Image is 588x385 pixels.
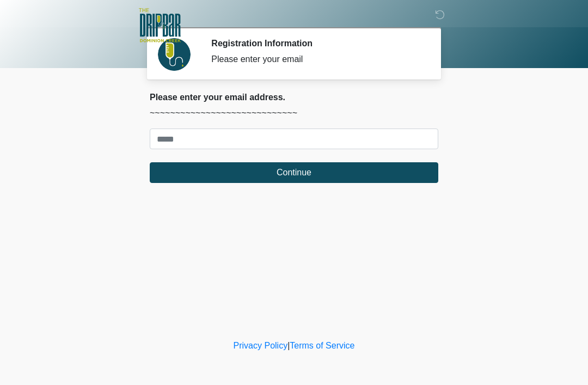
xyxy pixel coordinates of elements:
h2: Please enter your email address. [150,92,438,102]
p: ~~~~~~~~~~~~~~~~~~~~~~~~~~~~~ [150,107,438,120]
div: Please enter your email [211,53,422,66]
img: The DRIPBaR - San Antonio Dominion Creek Logo [139,8,181,44]
button: Continue [150,162,438,183]
a: | [287,341,290,350]
a: Privacy Policy [234,341,288,350]
img: Agent Avatar [158,38,191,71]
a: Terms of Service [290,341,354,350]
